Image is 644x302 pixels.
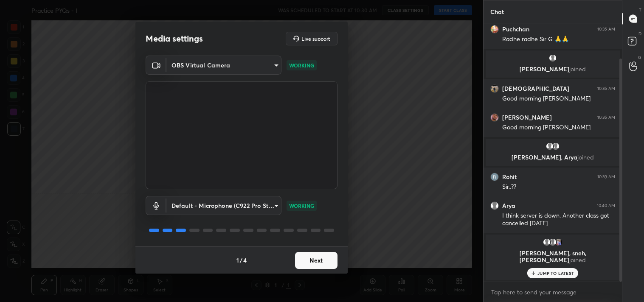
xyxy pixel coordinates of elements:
img: default.png [551,142,560,151]
img: 4ecf37ae3b8b4fa89074555df213ebe7.58088636_3 [490,173,499,181]
p: G [638,54,641,61]
p: [PERSON_NAME], Arya [491,154,615,161]
h4: / [240,256,242,265]
div: Sir..?? [502,183,615,191]
div: Good morning [PERSON_NAME] [502,95,615,103]
span: joined [577,153,594,161]
h4: 1 [236,256,239,265]
img: ec1303ed17294148afb18309e70f4b39.jpg [490,25,499,34]
div: Radhe radhe Sir G 🙏🙏 [502,35,615,44]
div: OBS Virtual Camera [166,196,281,215]
span: joined [569,256,586,264]
div: OBS Virtual Camera [166,56,281,75]
p: T [639,7,641,13]
p: WORKING [289,62,314,69]
p: [PERSON_NAME], sneh, [PERSON_NAME] [491,250,615,263]
h5: Live support [301,36,330,41]
img: default.png [548,238,557,246]
span: joined [569,65,586,73]
p: D [638,31,641,37]
p: WORKING [289,202,314,210]
img: default.png [546,142,554,151]
div: 10:36 AM [597,86,615,91]
img: default.png [543,238,551,246]
div: grid [484,23,622,282]
img: default.png [548,54,557,62]
img: f7bd9bf0533e44e79a3867f505f4f399.jpg [554,238,563,246]
p: Chat [484,0,511,23]
div: I think server is down. Another class got cancelled [DATE]. [502,212,615,228]
h4: 4 [243,256,247,265]
p: [PERSON_NAME] [491,66,615,73]
h6: [PERSON_NAME] [502,114,552,121]
h6: Rohit [502,173,517,181]
img: e559964fcd9c43a18ba1d3c526968cec.jpg [490,84,499,93]
img: default.png [490,201,499,210]
div: 10:39 AM [597,174,615,179]
div: 10:36 AM [597,115,615,120]
h2: Media settings [146,33,203,44]
img: 16b1275acdf749ea8f0843c87d401fc4.jpg [490,113,499,122]
img: f94f666b75404537a3dc3abc1e0511f3.jpg [533,268,542,276]
div: Good morning [PERSON_NAME] [502,123,615,132]
p: JUMP TO LATEST [537,271,574,276]
button: Next [295,252,337,269]
h6: Puchchan [502,25,529,33]
div: 10:40 AM [597,203,615,208]
h6: Arya [502,202,515,210]
h6: [DEMOGRAPHIC_DATA] [502,85,569,92]
div: 10:35 AM [597,27,615,32]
